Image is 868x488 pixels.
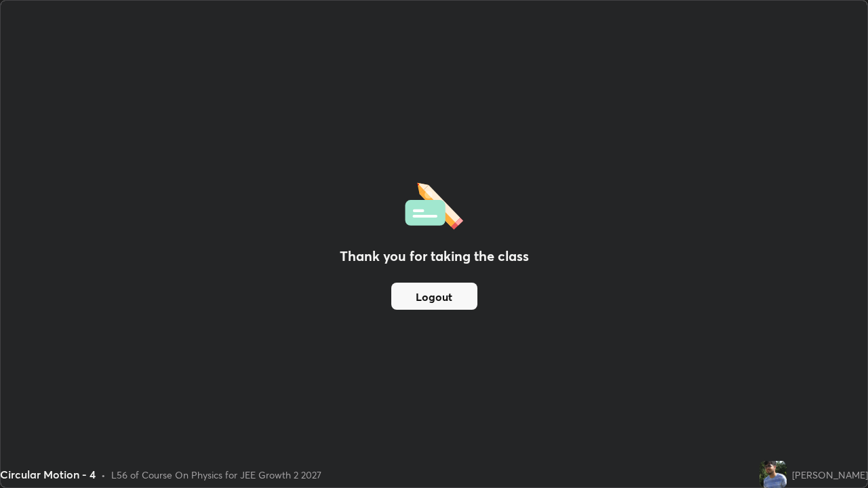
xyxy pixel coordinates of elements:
[391,283,477,310] button: Logout
[340,246,529,266] h2: Thank you for taking the class
[792,468,868,482] div: [PERSON_NAME]
[111,468,321,482] div: L56 of Course On Physics for JEE Growth 2 2027
[759,461,787,488] img: c9c2625264e04309a598a922e55f7e3d.jpg
[405,178,463,230] img: offlineFeedback.1438e8b3.svg
[101,468,106,482] div: •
